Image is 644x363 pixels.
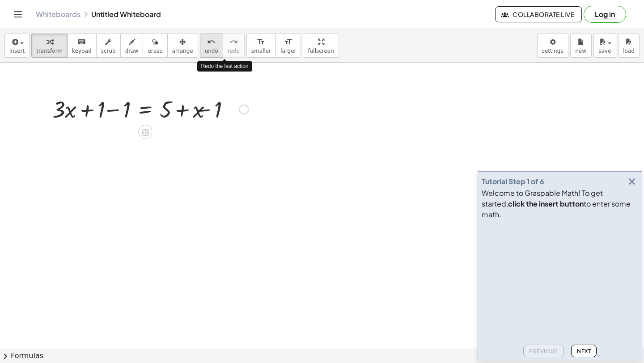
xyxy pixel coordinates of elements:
[77,37,86,47] i: keyboard
[9,48,25,54] span: insert
[101,48,116,54] span: scrub
[257,37,265,47] i: format_size
[36,10,80,19] a: Whiteboards
[571,345,597,357] button: Next
[495,6,582,22] button: Collaborate Live
[67,34,97,58] button: keyboardkeypad
[96,34,121,58] button: scrub
[4,34,30,58] button: insert
[31,34,68,58] button: transform
[618,34,640,58] button: load
[251,48,271,54] span: smaller
[148,48,162,54] span: erase
[223,34,245,58] button: redoredo
[172,48,193,54] span: arrange
[537,34,568,58] button: settings
[143,34,167,58] button: erase
[36,48,63,54] span: transform
[246,34,276,58] button: format_sizesmaller
[482,176,544,187] div: Tutorial Step 1 of 6
[584,6,626,23] button: Log in
[125,48,139,54] span: draw
[303,34,339,58] button: fullscreen
[280,48,296,54] span: larger
[593,34,616,58] button: save
[275,34,301,58] button: format_sizelarger
[207,37,216,47] i: undo
[482,188,638,220] div: Welcome to Graspable Math! To get started, to enter some math.
[284,37,292,47] i: format_size
[575,48,586,54] span: new
[542,48,563,54] span: settings
[197,61,252,72] div: Redo the last action
[577,348,591,355] span: Next
[570,34,592,58] button: new
[503,10,574,18] span: Collaborate Live
[623,48,635,54] span: load
[200,34,223,58] button: undoundo
[120,34,144,58] button: draw
[11,7,25,21] button: Toggle navigation
[138,125,153,139] div: Apply the same math to both sides of the equation
[598,48,611,54] span: save
[308,48,334,54] span: fullscreen
[228,48,240,54] span: redo
[72,48,92,54] span: keypad
[167,34,198,58] button: arrange
[229,37,238,47] i: redo
[508,199,584,208] b: click the insert button
[205,48,218,54] span: undo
